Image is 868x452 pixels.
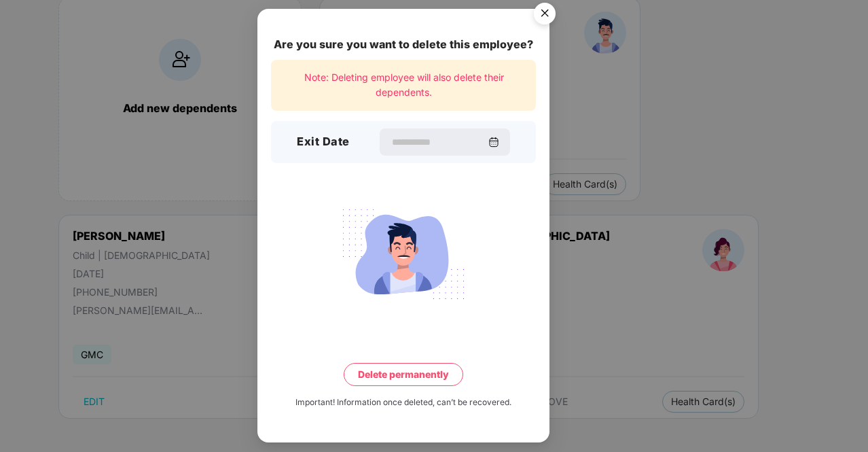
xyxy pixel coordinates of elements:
[271,36,536,53] div: Are you sure you want to delete this employee?
[271,60,536,111] div: Note: Deleting employee will also delete their dependents.
[327,201,480,307] img: svg+xml;base64,PHN2ZyB4bWxucz0iaHR0cDovL3d3dy53My5vcmcvMjAwMC9zdmciIHdpZHRoPSIyMjQiIGhlaWdodD0iMT...
[295,396,511,409] div: Important! Information once deleted, can’t be recovered.
[344,363,463,386] button: Delete permanently
[297,134,350,152] h3: Exit Date
[488,137,499,147] img: svg+xml;base64,PHN2ZyBpZD0iQ2FsZW5kYXItMzJ4MzIiIHhtbG5zPSJodHRwOi8vd3d3LnczLm9yZy8yMDAwL3N2ZyIgd2...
